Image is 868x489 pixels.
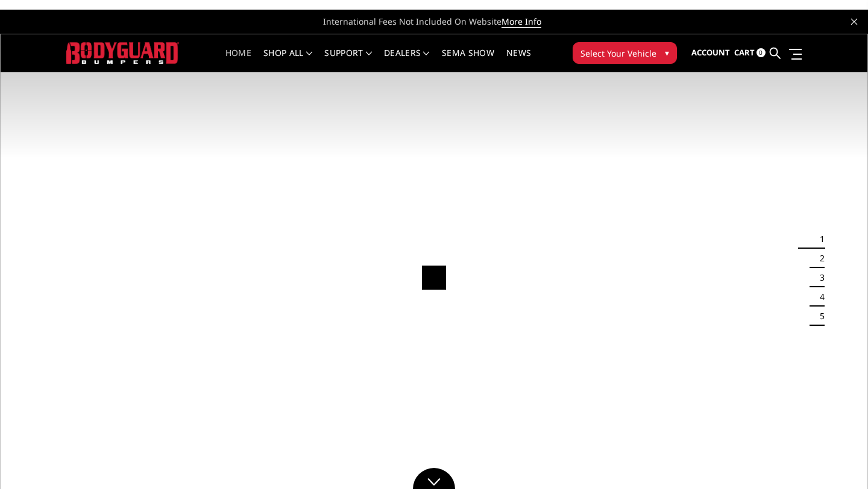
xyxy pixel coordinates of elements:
[734,47,755,58] span: Cart
[60,10,808,34] span: International Fees Not Included On Website
[573,42,677,64] button: Select Your Vehicle
[691,37,730,69] a: Account
[502,16,541,28] a: More Info
[813,268,825,287] button: 3 of 5
[665,46,669,59] span: ▾
[813,307,825,326] button: 5 of 5
[384,49,430,72] a: Dealers
[734,37,766,69] a: Cart 0
[756,48,766,57] span: 0
[442,49,494,72] a: SEMA Show
[225,49,251,72] a: Home
[580,47,656,60] span: Select Your Vehicle
[263,49,312,72] a: shop all
[413,468,455,489] a: Click to Down
[813,229,825,249] button: 1 of 5
[691,47,730,58] span: Account
[66,42,179,64] img: BODYGUARD BUMPERS
[506,49,531,72] a: News
[813,287,825,307] button: 4 of 5
[813,249,825,268] button: 2 of 5
[324,49,372,72] a: Support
